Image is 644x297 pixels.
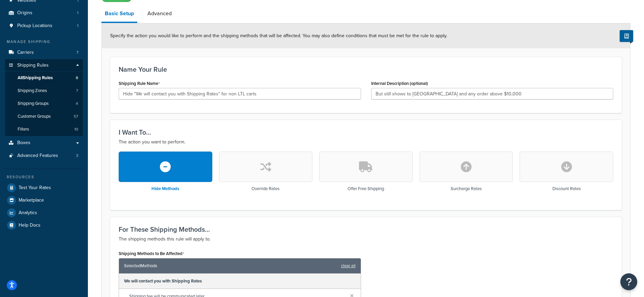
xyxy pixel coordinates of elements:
a: Carriers7 [5,46,83,59]
a: Pickup Locations1 [5,20,83,32]
li: Advanced Features [5,150,83,162]
span: Shipping Zones [18,88,47,94]
a: Test Your Rates [5,182,83,194]
span: All Shipping Rules [18,75,53,81]
a: Analytics [5,207,83,219]
span: 1 [77,10,78,16]
span: Customer Groups [18,114,51,119]
p: The shipping methods this rule will apply to. [119,235,613,243]
h3: Name Your Rule [119,66,613,73]
h3: Surcharge Rates [451,186,482,191]
li: Filters [5,123,83,136]
a: Basic Setup [101,5,137,23]
a: Shipping Groups4 [5,97,83,110]
li: Shipping Groups [5,97,83,110]
span: Origins [17,10,32,16]
span: Help Docs [19,223,41,228]
div: Manage Shipping [5,39,83,45]
button: Show Help Docs [620,30,633,42]
span: 10 [74,127,78,132]
label: Shipping Rule Name [119,81,160,86]
a: clear all [341,261,356,271]
a: Shipping Zones7 [5,85,83,97]
li: Shipping Zones [5,85,83,97]
span: Shipping Rules [17,63,49,68]
span: Selected Methods [124,261,338,271]
span: 1 [77,23,78,29]
span: Marketplace [19,198,44,203]
h3: Discount Rates [552,186,581,191]
span: 7 [76,50,78,55]
li: Carriers [5,46,83,59]
span: 8 [76,75,78,81]
a: Customer Groups57 [5,110,83,123]
label: Shipping Methods to Be Affected [119,251,184,256]
a: Boxes [5,137,83,149]
h3: I Want To... [119,129,613,136]
a: Advanced Features3 [5,150,83,162]
span: 4 [76,101,78,107]
a: Origins1 [5,7,83,19]
h3: Override Rates [252,186,280,191]
li: Customer Groups [5,110,83,123]
a: Shipping Rules [5,59,83,72]
span: Boxes [17,140,30,146]
h3: Offer Free Shipping [348,186,384,191]
span: Pickup Locations [17,23,52,29]
div: We will contact you with Shipping Rates [119,274,361,289]
a: AllShipping Rules8 [5,72,83,84]
h3: For These Shipping Methods... [119,226,613,233]
span: Specify the action you would like to perform and the shipping methods that will be affected. You ... [110,32,447,39]
button: Open Resource Center [620,273,637,290]
a: Help Docs [5,219,83,231]
span: 57 [74,114,78,119]
label: Internal Description (optional) [371,81,428,86]
a: Marketplace [5,194,83,206]
span: Advanced Features [17,153,58,159]
div: Resources [5,174,83,180]
li: Pickup Locations [5,20,83,32]
span: Test Your Rates [19,185,51,191]
span: Shipping Groups [18,101,49,107]
span: Carriers [17,50,34,55]
span: 7 [76,88,78,94]
span: Analytics [19,210,37,216]
span: Filters [18,127,29,132]
a: Advanced [144,5,175,22]
span: 3 [76,153,78,159]
a: Filters10 [5,123,83,136]
p: The action you want to perform. [119,138,613,146]
li: Origins [5,7,83,19]
h3: Hide Methods [151,186,179,191]
li: Shipping Rules [5,59,83,136]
